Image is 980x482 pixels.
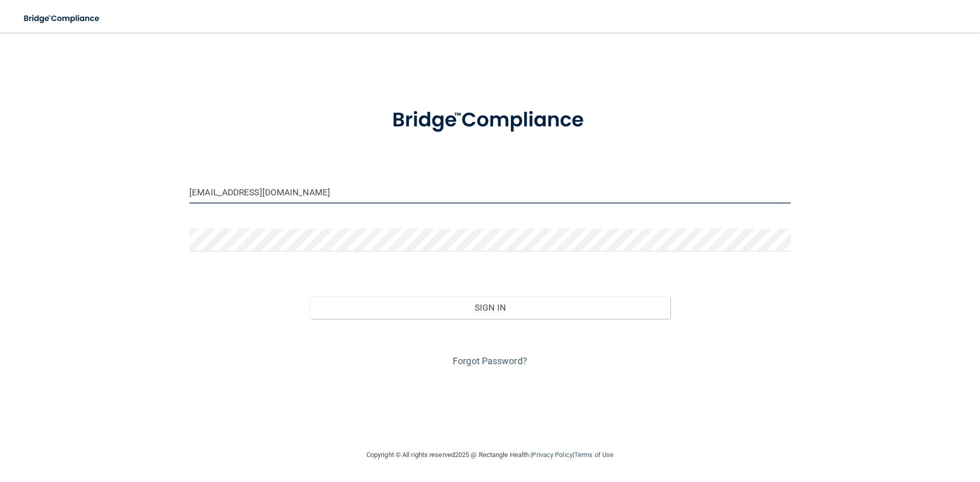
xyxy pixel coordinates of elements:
[371,94,609,147] img: bridge_compliance_login_screen.278c3ca4.svg
[532,451,572,459] a: Privacy Policy
[189,181,791,204] input: Email
[15,8,109,29] img: bridge_compliance_login_screen.278c3ca4.svg
[453,356,527,366] a: Forgot Password?
[304,439,676,471] div: Copyright © All rights reserved 2025 @ Rectangle Health | |
[310,296,671,319] button: Sign In
[574,451,614,459] a: Terms of Use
